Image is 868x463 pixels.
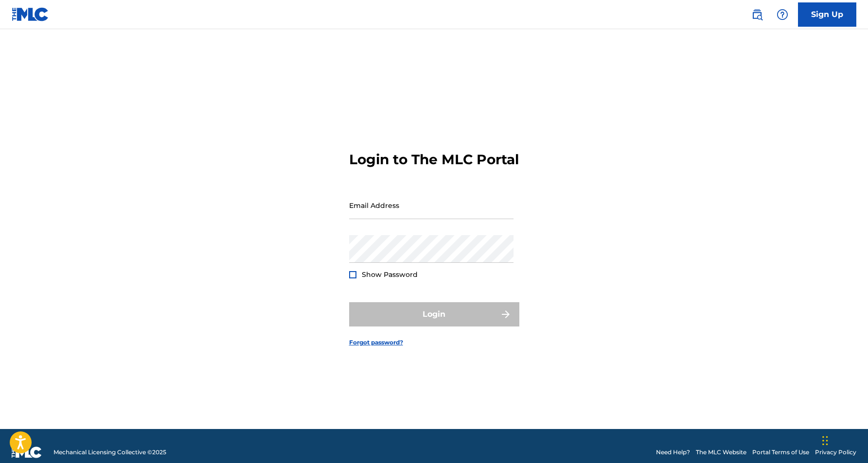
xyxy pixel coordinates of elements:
a: Portal Terms of Use [752,448,809,457]
a: Need Help? [656,448,690,457]
h3: Login to The MLC Portal [349,151,519,168]
iframe: Chat Widget [819,416,868,463]
a: Privacy Policy [815,448,856,457]
span: Mechanical Licensing Collective © 2025 [53,448,166,457]
a: Sign Up [798,2,856,27]
span: Show Password [362,270,418,279]
a: The MLC Website [696,448,746,457]
img: help [777,9,788,20]
img: logo [12,446,42,458]
a: Forgot password? [349,338,403,347]
div: Help [773,5,792,24]
a: Public Search [747,5,767,24]
img: search [751,9,763,20]
img: MLC Logo [12,7,49,21]
div: Drag [822,426,828,455]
